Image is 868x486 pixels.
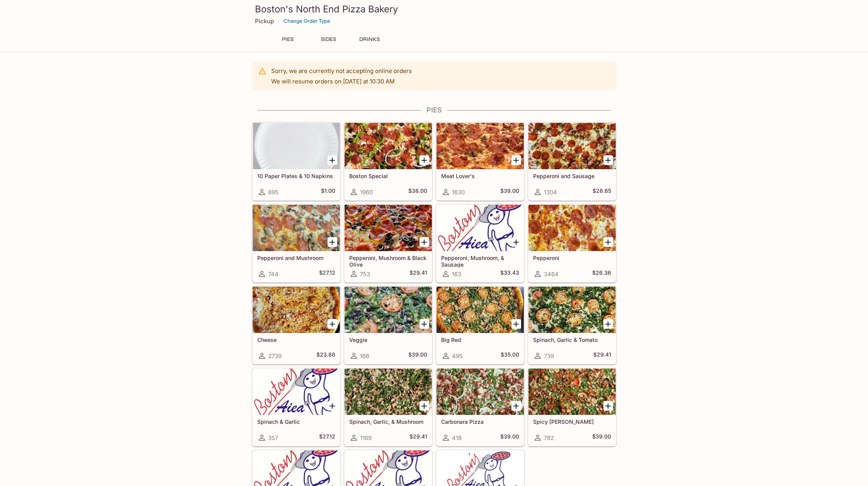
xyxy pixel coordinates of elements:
[345,287,432,333] div: Veggie
[528,286,616,364] a: Spinach, Garlic & Tomato739$29.41
[253,287,340,333] div: Cheese
[352,34,387,45] button: DRINKS
[345,205,432,251] div: Pepperoni, Mushroom & Black Olive
[257,418,335,425] h5: Spinach & Garlic
[360,434,372,442] span: 1169
[437,369,524,415] div: Carbonara Pizza
[528,287,616,333] div: Spinach, Garlic & Tomato
[528,369,616,415] div: Spicy Jenny
[360,352,369,360] span: 166
[544,270,559,278] span: 3464
[452,434,462,442] span: 418
[349,173,427,179] h5: Boston Special
[271,78,412,85] p: We will resume orders on [DATE] at 10:30 AM
[255,3,613,15] h3: Boston's North End Pizza Bakery
[452,189,465,196] span: 1630
[252,122,340,201] a: 10 Paper Plates & 10 Napkins895$1.00
[528,123,616,169] div: Pepperoni and Sausage
[316,351,335,360] h5: $23.88
[360,270,370,278] span: 753
[252,204,340,282] a: Pepperoni and Mushroom744$27.12
[436,286,524,364] a: Big Red495$35.00
[360,189,373,196] span: 1960
[349,255,427,267] h5: Pepperoni, Mushroom & Black Olive
[311,34,346,45] button: SIDES
[420,401,429,411] button: Add Spinach, Garlic, & Mushroom
[533,336,611,343] h5: Spinach, Garlic & Tomato
[252,106,617,114] h4: PIES
[441,336,519,343] h5: Big Red
[511,155,521,165] button: Add Meat Lover's
[268,189,279,196] span: 895
[603,401,613,411] button: Add Spicy Jenny
[344,122,432,201] a: Boston Special1960$38.00
[328,237,337,247] button: Add Pepperoni and Mushroom
[257,173,335,179] h5: 10 Paper Plates & 10 Napkins
[528,368,616,446] a: Spicy [PERSON_NAME]782$39.00
[437,287,524,333] div: Big Red
[345,123,432,169] div: Boston Special
[511,319,521,329] button: Add Big Red
[603,155,613,165] button: Add Pepperoni and Sausage
[345,369,432,415] div: Spinach, Garlic, & Mushroom
[452,270,461,278] span: 163
[528,122,616,201] a: Pepperoni and Sausage1304$28.65
[328,319,337,329] button: Add Cheese
[321,187,335,197] h5: $1.00
[252,286,340,364] a: Cheese2739$23.88
[257,336,335,343] h5: Cheese
[271,67,412,75] p: Sorry, we are currently not accepting online orders
[603,319,613,329] button: Add Spinach, Garlic & Tomato
[268,270,279,278] span: 744
[528,204,616,282] a: Pepperoni3464$26.36
[436,122,524,201] a: Meat Lover's1630$39.00
[544,434,554,442] span: 782
[500,269,519,279] h5: $33.43
[408,351,427,360] h5: $39.00
[268,352,282,360] span: 2739
[344,368,432,446] a: Spinach, Garlic, & Mushroom1169$29.41
[452,352,463,360] span: 495
[511,401,521,411] button: Add Carbonara Pizza
[253,369,340,415] div: Spinach & Garlic
[436,368,524,446] a: Carbonara Pizza418$39.00
[420,237,429,247] button: Add Pepperoni, Mushroom & Black Olive
[544,189,557,196] span: 1304
[420,155,429,165] button: Add Boston Special
[255,17,274,25] p: Pickup
[501,351,519,360] h5: $35.00
[270,34,305,45] button: PIES
[268,434,278,442] span: 357
[593,351,611,360] h5: $29.41
[328,401,337,411] button: Add Spinach & Garlic
[544,352,554,360] span: 739
[533,255,611,261] h5: Pepperoni
[319,433,335,442] h5: $27.12
[409,269,427,279] h5: $29.41
[344,204,432,282] a: Pepperoni, Mushroom & Black Olive753$29.41
[409,433,427,442] h5: $29.41
[533,418,611,425] h5: Spicy [PERSON_NAME]
[528,205,616,251] div: Pepperoni
[511,237,521,247] button: Add Pepperoni, Mushroom, & Sausage
[420,319,429,329] button: Add Veggie
[349,418,427,425] h5: Spinach, Garlic, & Mushroom
[257,255,335,261] h5: Pepperoni and Mushroom
[253,205,340,251] div: Pepperoni and Mushroom
[437,123,524,169] div: Meat Lover's
[603,237,613,247] button: Add Pepperoni
[500,187,519,197] h5: $39.00
[533,173,611,179] h5: Pepperoni and Sausage
[319,269,335,279] h5: $27.12
[592,269,611,279] h5: $26.36
[344,286,432,364] a: Veggie166$39.00
[408,187,427,197] h5: $38.00
[441,255,519,267] h5: Pepperoni, Mushroom, & Sausage
[253,123,340,169] div: 10 Paper Plates & 10 Napkins
[500,433,519,442] h5: $39.00
[441,418,519,425] h5: Carbonara Pizza
[252,368,340,446] a: Spinach & Garlic357$27.12
[436,204,524,282] a: Pepperoni, Mushroom, & Sausage163$33.43
[280,15,334,27] button: Change Order Type
[592,433,611,442] h5: $39.00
